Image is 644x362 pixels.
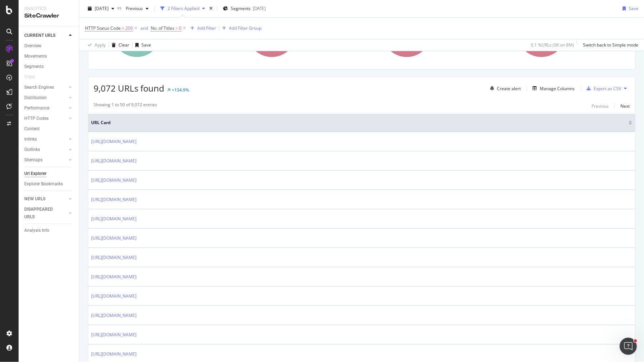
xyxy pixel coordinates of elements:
div: Content [24,125,40,133]
a: Movements [24,53,74,60]
button: Export as CSV [584,83,621,94]
a: CURRENT URLS [24,32,67,39]
button: Apply [85,39,106,51]
div: and [140,25,148,31]
a: [URL][DOMAIN_NAME] [91,196,136,203]
a: Performance [24,104,67,112]
button: and [140,25,148,31]
a: HTTP Codes [24,115,67,122]
a: Segments [24,63,74,70]
a: Overview [24,42,74,50]
span: = [175,25,178,31]
div: Showing 1 to 50 of 9,072 entries [94,102,157,110]
button: Save [620,3,638,14]
div: Inlinks [24,136,37,143]
a: [URL][DOMAIN_NAME] [91,235,136,242]
button: Previous [123,3,151,14]
div: Apply [95,42,106,48]
div: Create alert [497,85,521,92]
div: Export as CSV [594,85,621,92]
a: [URL][DOMAIN_NAME] [91,254,136,261]
button: 2 Filters Applied [158,3,208,14]
a: [URL][DOMAIN_NAME] [91,331,136,338]
div: A chart. [498,1,630,64]
div: 0.1 % URLs ( 9K on 8M ) [531,42,574,48]
div: Add Filter [197,25,216,31]
span: 9,072 URLs found [94,82,164,94]
span: No. of Titles [151,25,174,31]
button: Switch back to Simple mode [580,39,638,51]
a: [URL][DOMAIN_NAME] [91,293,136,300]
a: Analysis Info [24,227,74,234]
div: Search Engines [24,84,54,91]
a: Inlinks [24,136,67,143]
div: Distribution [24,94,47,102]
span: Previous [123,5,143,11]
iframe: Intercom live chat [620,338,637,355]
div: [DATE] [253,5,266,11]
div: +134.9% [172,87,189,93]
div: Url Explorer [24,170,46,177]
a: Visits [24,73,42,81]
div: Visits [24,73,35,81]
div: Clear [119,42,129,48]
div: 2 Filters Applied [168,5,199,11]
a: Content [24,125,74,133]
a: [URL][DOMAIN_NAME] [91,273,136,280]
button: Segments[DATE] [220,3,269,14]
span: = [122,25,124,31]
div: Performance [24,104,49,112]
div: A chart. [229,1,360,64]
span: 200 [125,23,133,33]
text: 98.2% [132,47,144,52]
div: DISAPPEARED URLS [24,206,60,221]
button: Create alert [487,83,521,94]
div: times [208,5,214,12]
span: 0 [179,23,181,33]
div: Previous [591,103,609,109]
a: NEW URLS [24,195,67,203]
a: DISAPPEARED URLS [24,206,67,221]
button: Add Filter Group [219,24,261,33]
span: HTTP Status Code [85,25,121,31]
a: Sitemaps [24,156,67,164]
a: [URL][DOMAIN_NAME] [91,351,136,358]
span: 2025 Oct. 3rd [95,5,109,11]
a: Outlinks [24,146,67,153]
div: Analysis Info [24,227,49,234]
div: A chart. [94,1,225,64]
div: Analytics [24,6,73,12]
div: Switch back to Simple mode [583,42,638,48]
button: Clear [109,39,129,51]
div: Movements [24,53,47,60]
text: 93% [541,47,550,52]
div: Overview [24,42,41,50]
a: [URL][DOMAIN_NAME] [91,157,136,165]
div: SiteCrawler [24,12,73,20]
a: Distribution [24,94,67,102]
div: Manage Columns [540,85,575,92]
div: Save [141,42,151,48]
a: Search Engines [24,84,67,91]
div: Sitemaps [24,156,43,164]
button: Previous [591,102,609,110]
div: Next [620,103,630,109]
div: A chart. [364,1,495,64]
button: Add Filter [188,24,216,33]
div: Outlinks [24,146,40,153]
div: Explorer Bookmarks [24,180,63,188]
div: NEW URLS [24,195,45,203]
div: CURRENT URLS [24,32,55,39]
button: [DATE] [85,3,117,14]
button: Manage Columns [530,84,575,93]
button: Next [620,102,630,110]
a: [URL][DOMAIN_NAME] [91,312,136,319]
button: Save [133,39,151,51]
span: Segments [231,5,251,11]
span: URL Card [91,119,627,126]
a: [URL][DOMAIN_NAME] [91,215,136,222]
div: Add Filter Group [229,25,261,31]
div: HTTP Codes [24,115,49,122]
div: Save [629,5,638,11]
a: [URL][DOMAIN_NAME] [91,138,136,145]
